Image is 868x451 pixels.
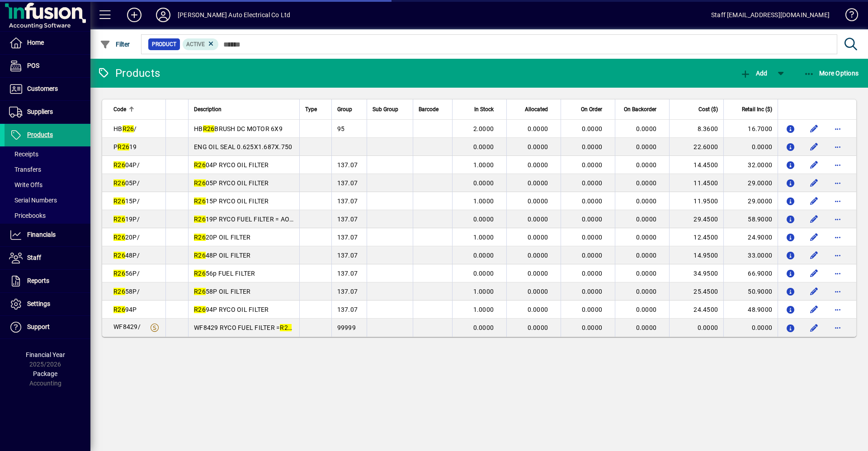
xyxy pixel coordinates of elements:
[5,162,90,177] a: Transfers
[305,104,317,114] span: Type
[582,216,603,223] span: 0.0000
[113,288,140,295] span: 58P/
[723,120,778,138] td: 16.7000
[27,300,50,307] span: Settings
[97,66,160,80] div: Products
[113,234,140,241] span: 20P/
[528,197,548,205] span: 0.0000
[636,252,657,259] span: 0.0000
[473,306,494,313] span: 1.0000
[582,179,603,187] span: 0.0000
[807,158,821,172] button: Edit
[474,104,494,114] span: In Stock
[149,7,178,23] button: Profile
[123,125,134,132] em: R26
[113,179,140,187] span: 05P/
[27,254,41,261] span: Staff
[528,179,548,187] span: 0.0000
[528,216,548,223] span: 0.0000
[337,270,358,277] span: 137.07
[9,197,57,204] span: Serial Numbers
[337,216,358,223] span: 137.07
[669,174,723,192] td: 11.4500
[113,270,140,277] span: 56P/
[280,324,292,331] em: R26
[5,32,90,54] a: Home
[113,288,125,295] em: R26
[740,70,767,77] span: Add
[807,230,821,244] button: Edit
[723,264,778,282] td: 66.9000
[113,252,140,259] span: 48P/
[113,323,141,330] span: WF8429/
[373,104,398,114] span: Sub Group
[742,104,772,114] span: Retail Inc ($)
[9,150,38,158] span: Receipts
[473,161,494,169] span: 1.0000
[669,138,723,156] td: 22.6000
[337,234,358,241] span: 137.07
[807,302,821,317] button: Edit
[525,104,548,114] span: Allocated
[636,161,657,169] span: 0.0000
[528,270,548,277] span: 0.0000
[194,216,206,223] em: R26
[337,324,356,331] span: 99999
[528,234,548,241] span: 0.0000
[194,306,206,313] em: R26
[120,7,149,23] button: Add
[582,161,603,169] span: 0.0000
[582,270,603,277] span: 0.0000
[5,101,90,123] a: Suppliers
[194,216,304,223] span: 19P RYCO FUEL FILTER = AOF151
[528,252,548,259] span: 0.0000
[337,306,358,313] span: 137.07
[27,277,49,284] span: Reports
[669,264,723,282] td: 34.9500
[698,104,718,114] span: Cost ($)
[194,324,303,331] span: WF8429 RYCO FUEL FILTER = 19P
[723,138,778,156] td: 0.0000
[669,192,723,210] td: 11.9500
[807,320,821,335] button: Edit
[194,197,206,205] em: R26
[113,104,126,114] span: Code
[113,143,137,150] span: P 19
[582,143,603,150] span: 0.0000
[830,302,845,317] button: More options
[194,288,250,295] span: 58P OIL FILTER
[723,210,778,228] td: 58.9000
[473,288,494,295] span: 1.0000
[113,306,125,313] em: R26
[194,104,222,114] span: Description
[723,156,778,174] td: 32.0000
[528,288,548,295] span: 0.0000
[5,293,90,315] a: Settings
[113,161,140,169] span: 04P/
[528,306,548,313] span: 0.0000
[183,38,219,50] mat-chip: Activation Status: Active
[738,65,769,81] button: Add
[807,140,821,154] button: Edit
[830,230,845,244] button: More options
[473,216,494,223] span: 0.0000
[113,197,140,205] span: 15P/
[807,176,821,190] button: Edit
[194,161,206,169] em: R26
[473,324,494,331] span: 0.0000
[830,212,845,226] button: More options
[807,194,821,208] button: Edit
[830,122,845,136] button: More options
[723,174,778,192] td: 29.0000
[582,234,603,241] span: 0.0000
[98,36,132,52] button: Filter
[830,158,845,172] button: More options
[636,234,657,241] span: 0.0000
[669,156,723,174] td: 14.4500
[337,104,361,114] div: Group
[203,125,215,132] em: R26
[473,252,494,259] span: 0.0000
[582,252,603,259] span: 0.0000
[27,231,56,238] span: Financials
[194,252,250,259] span: 48P OIL FILTER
